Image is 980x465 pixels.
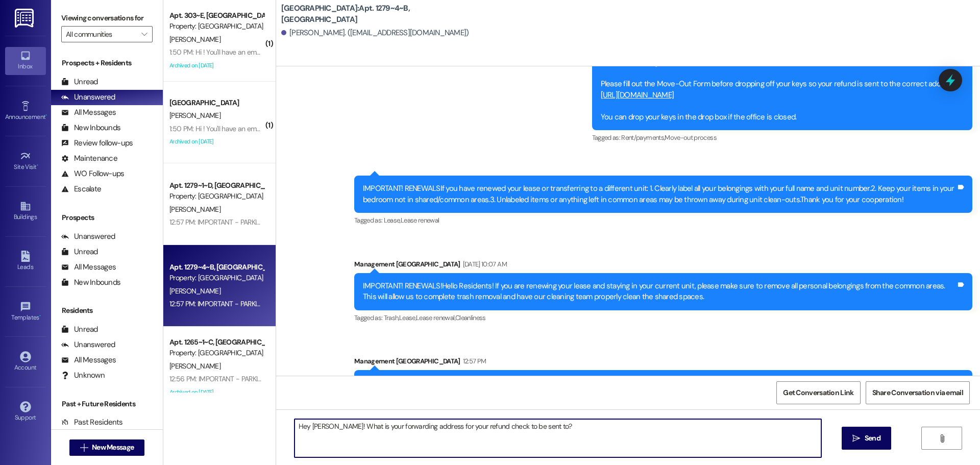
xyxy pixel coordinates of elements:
span: Cleanliness [455,313,486,322]
div: Past + Future Residents [51,399,163,409]
span: Get Conversation Link [783,387,853,398]
span: [PERSON_NAME] [169,111,220,120]
div: All Messages [61,355,116,365]
a: [URL][DOMAIN_NAME] [601,90,674,100]
div: All Messages [61,107,116,118]
div: All Messages [61,262,116,273]
div: Review follow-ups [61,138,133,149]
span: Send [865,433,880,444]
i:  [141,30,147,38]
div: Archived on [DATE] [168,59,265,72]
button: Share Conversation via email [866,381,970,404]
div: IMPORTANT! RENEWALSIf you have renewed your lease or transferring to a different unit: 1. Clearly... [363,183,956,205]
div: New Inbounds [61,277,120,288]
label: Viewing conversations for [61,10,153,26]
div: New Inbounds [61,123,120,133]
span: [PERSON_NAME] [169,361,220,371]
div: Tagged as: [354,213,972,228]
img: ResiDesk Logo [15,9,36,28]
textarea: Hey [PERSON_NAME]! What is your forwarding address for your refund check to be sent to? [295,419,821,457]
span: Lease renewal [401,216,439,225]
div: Past Residents [61,417,123,428]
div: Prospects + Residents [51,58,163,68]
div: Apt. 303~E, [GEOGRAPHIC_DATA] [169,10,264,21]
span: Share Conversation via email [872,387,963,398]
div: IMPORTANT! RENEWALS!Hello Residents! If you are renewing your lease and staying in your current u... [363,281,956,303]
div: Property: [GEOGRAPHIC_DATA] [169,273,264,283]
a: Templates • [5,298,46,326]
div: Unread [61,247,98,257]
span: [PERSON_NAME] [169,35,220,44]
div: Property: [GEOGRAPHIC_DATA] [169,191,264,202]
b: [GEOGRAPHIC_DATA]: Apt. 1279~4~B, [GEOGRAPHIC_DATA] [281,3,485,25]
div: Escalate [61,184,101,194]
div: Property: [GEOGRAPHIC_DATA] [169,21,264,32]
div: [PERSON_NAME]. ([EMAIL_ADDRESS][DOMAIN_NAME]) [281,28,469,38]
span: Move-out process [665,133,717,142]
i:  [938,434,946,443]
div: Management [GEOGRAPHIC_DATA] [354,259,972,273]
span: • [39,312,41,320]
span: Rent/payments , [621,133,665,142]
div: Property: [GEOGRAPHIC_DATA] [169,348,264,358]
i:  [80,444,88,452]
div: Maintenance [61,153,117,164]
span: Lease renewal , [416,313,455,322]
div: Apt. 1265~1~C, [GEOGRAPHIC_DATA] [169,337,264,348]
div: Stadium Crossing Residents: Please fill out the Move-Out Form before dropping off your keys so yo... [601,57,957,123]
button: New Message [69,439,145,456]
div: Tagged as: [592,130,973,145]
a: Site Visit • [5,148,46,175]
div: Archived on [DATE] [168,386,265,399]
span: Lease , [384,216,401,225]
div: Unread [61,324,98,335]
input: All communities [66,26,136,42]
span: • [37,162,38,169]
div: 12:57 PM [460,356,486,366]
div: Archived on [DATE] [168,135,265,148]
a: Leads [5,248,46,275]
div: Unanswered [61,92,115,103]
div: Apt. 1279~4~B, [GEOGRAPHIC_DATA] [169,262,264,273]
div: Management [GEOGRAPHIC_DATA] [354,356,972,370]
div: 1:50 PM: Hi ! You'll have an email coming to you soon from Catalyst Property Management! If you c... [169,47,765,57]
a: Account [5,348,46,376]
div: Unread [61,77,98,87]
div: Unanswered [61,231,115,242]
span: Trash , [384,313,399,322]
div: Tagged as: [354,310,972,325]
span: [PERSON_NAME] [169,205,220,214]
div: Unanswered [61,339,115,350]
div: [GEOGRAPHIC_DATA] [169,97,264,108]
div: Unknown [61,370,105,381]
div: 1:50 PM: Hi ! You'll have an email coming to you soon from Catalyst Property Management! If you c... [169,124,765,133]
div: [DATE] 10:07 AM [460,259,507,270]
span: New Message [92,442,134,453]
span: Lease , [399,313,416,322]
button: Get Conversation Link [776,381,860,404]
span: • [45,112,47,119]
button: Send [842,427,891,450]
div: Apt. 1279~1~D, [GEOGRAPHIC_DATA] [169,180,264,191]
div: Residents [51,305,163,316]
div: Prospects [51,212,163,223]
a: Support [5,398,46,426]
i:  [852,434,860,443]
a: Buildings [5,198,46,225]
div: WO Follow-ups [61,168,124,179]
a: Inbox [5,47,46,75]
span: [PERSON_NAME] [169,286,220,296]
